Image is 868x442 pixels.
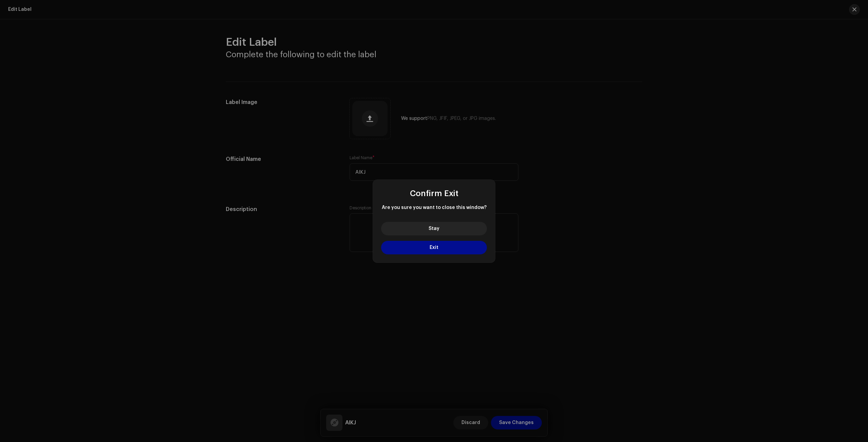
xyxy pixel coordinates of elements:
button: Exit [381,241,487,254]
span: Exit [430,245,438,250]
span: Confirm Exit [410,189,458,197]
button: Stay [381,222,487,235]
span: Are you sure you want to close this window? [381,204,487,211]
span: Stay [429,226,439,231]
